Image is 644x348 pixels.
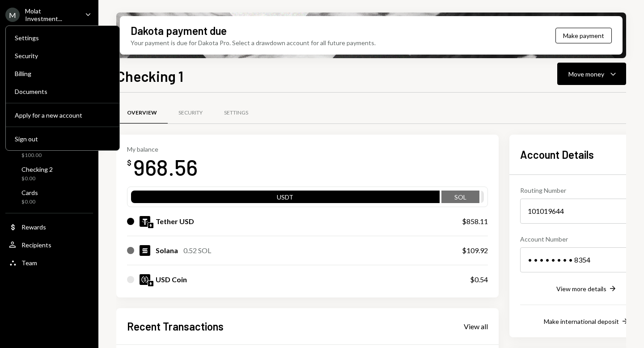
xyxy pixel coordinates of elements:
[556,284,617,294] button: View more details
[131,192,440,205] div: USDT
[156,245,178,256] div: Solana
[21,198,38,206] div: $0.00
[21,152,47,159] div: $100.00
[9,83,116,99] a: Documents
[21,166,53,173] div: Checking 2
[15,135,110,143] div: Sign out
[5,255,93,271] a: Team
[5,237,93,253] a: Recipients
[15,70,110,77] div: Billing
[557,63,626,85] button: Move money
[21,223,46,231] div: Rewards
[568,69,604,79] div: Move money
[470,274,488,285] div: $0.54
[544,317,630,327] button: Make international deposit
[168,102,213,124] a: Security
[21,175,53,182] div: $0.00
[21,259,37,267] div: Team
[15,52,110,59] div: Security
[25,7,78,22] div: Molat Investment...
[441,192,479,205] div: SOL
[116,102,168,124] a: Overview
[127,158,131,167] div: $
[5,8,20,22] div: M
[224,109,248,117] div: Settings
[178,109,203,117] div: Security
[9,107,116,123] button: Apply for a new account
[156,216,194,227] div: Tether USD
[116,67,183,85] h1: Checking 1
[9,47,116,64] a: Security
[544,318,619,325] div: Make international deposit
[5,186,93,208] a: Cards$0.00
[21,189,38,196] div: Cards
[131,23,227,38] div: Dakota payment due
[140,245,150,256] img: SOL
[5,219,93,235] a: Rewards
[462,216,488,227] div: $858.11
[127,319,224,334] h2: Recent Transactions
[464,322,488,331] div: View all
[140,216,150,227] img: USDT
[183,245,211,256] div: 0.52 SOL
[148,281,153,286] img: ethereum-mainnet
[9,131,116,147] button: Sign out
[9,65,116,81] a: Billing
[15,88,110,95] div: Documents
[140,274,150,285] img: USDC
[148,223,153,228] img: ethereum-mainnet
[15,34,110,42] div: Settings
[213,102,259,124] a: Settings
[131,38,376,47] div: Your payment is due for Dakota Pro. Select a drawdown account for all future payments.
[21,241,51,249] div: Recipients
[133,153,198,181] div: 968.56
[15,111,110,119] div: Apply for a new account
[555,28,612,43] button: Make payment
[556,285,606,293] div: View more details
[127,145,198,153] div: My balance
[464,321,488,331] a: View all
[462,245,488,256] div: $109.92
[5,163,93,184] a: Checking 2$0.00
[127,109,157,117] div: Overview
[156,274,187,285] div: USD Coin
[9,30,116,46] a: Settings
